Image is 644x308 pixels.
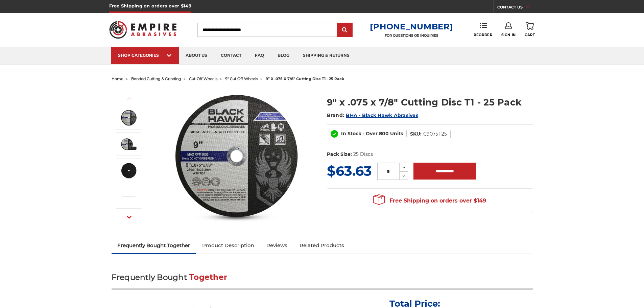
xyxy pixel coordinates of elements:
[497,3,535,13] a: CONTACT US
[120,162,137,179] img: 9" cutting wheel with 7/8" arbor hole
[370,22,453,31] a: [PHONE_NUMBER]
[118,53,172,58] div: SHOP CATEGORIES
[112,76,123,81] a: home
[112,238,196,253] a: Frequently Bought Together
[189,273,227,282] span: Together
[501,33,516,37] span: Sign In
[296,47,356,64] a: shipping & returns
[121,91,137,106] button: Previous
[327,96,533,109] h1: 9" x .075 x 7/8" Cutting Disc T1 - 25 Pack
[363,131,378,137] span: - Over
[120,188,137,205] img: 9 inch cut off disc with .075" thickness
[525,33,535,37] span: Cart
[423,131,447,138] dd: C90751-25
[474,22,492,37] a: Reorder
[248,47,271,64] a: faq
[112,273,187,282] span: Frequently Bought
[271,47,296,64] a: blog
[341,131,361,137] span: In Stock
[120,136,137,152] img: 9 inch cutting discs
[179,47,214,64] a: about us
[390,131,403,137] span: Units
[327,112,344,118] span: Brand:
[131,76,181,81] a: bonded cutting & grinding
[214,47,248,64] a: contact
[109,17,177,43] img: Empire Abrasives
[327,163,372,179] span: $63.63
[346,112,418,118] a: BHA - Black Hawk Abrasives
[370,33,453,38] p: FOR QUESTIONS OR INQUIRIES
[266,76,344,81] span: 9" x .075 x 7/8" cutting disc t1 - 25 pack
[373,194,486,208] span: Free Shipping on orders over $149
[327,151,352,158] dt: Pack Size:
[196,238,260,253] a: Product Description
[410,131,422,138] dt: SKU:
[379,131,389,137] span: 800
[353,151,373,158] dd: 25 Discs
[260,238,293,253] a: Reviews
[338,23,352,37] input: Submit
[525,22,535,37] a: Cart
[189,76,217,81] a: cut-off wheels
[169,89,305,224] img: 9 inch cut off wheel
[474,33,492,37] span: Reorder
[225,76,258,81] a: 9" cut off wheels
[120,109,137,126] img: 9 inch cut off wheel
[293,238,350,253] a: Related Products
[121,210,137,224] button: Next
